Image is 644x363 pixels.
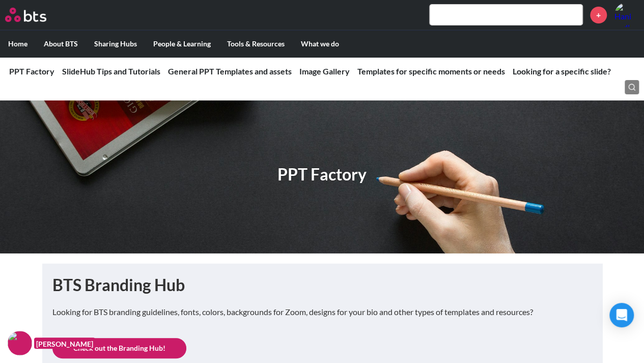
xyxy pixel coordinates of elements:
[52,274,592,297] h1: BTS Branding Hub
[513,66,611,76] a: Looking for a specific slide?
[590,7,607,23] a: +
[5,8,65,22] a: Go home
[614,3,639,27] img: Hani Fadlallah
[145,31,219,57] label: People & Learning
[299,66,350,76] a: Image Gallery
[52,306,592,318] p: Looking for BTS branding guidelines, fonts, colors, backgrounds for Zoom, designs for your bio an...
[5,8,46,22] img: BTS Logo
[86,31,145,57] label: Sharing Hubs
[34,338,95,349] figcaption: [PERSON_NAME]
[357,66,505,76] a: Templates for specific moments or needs
[614,3,639,27] a: Profile
[36,31,86,57] label: About BTS
[293,31,347,57] label: What we do
[609,303,634,327] div: Open Intercom Messenger
[219,31,293,57] label: Tools & Resources
[52,338,186,358] a: Check out the Branding Hub!
[277,163,367,186] h1: PPT Factory
[168,66,292,76] a: General PPT Templates and assets
[8,331,32,355] img: F
[9,66,54,76] a: PPT Factory
[62,66,160,76] a: SlideHub Tips and Tutorials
